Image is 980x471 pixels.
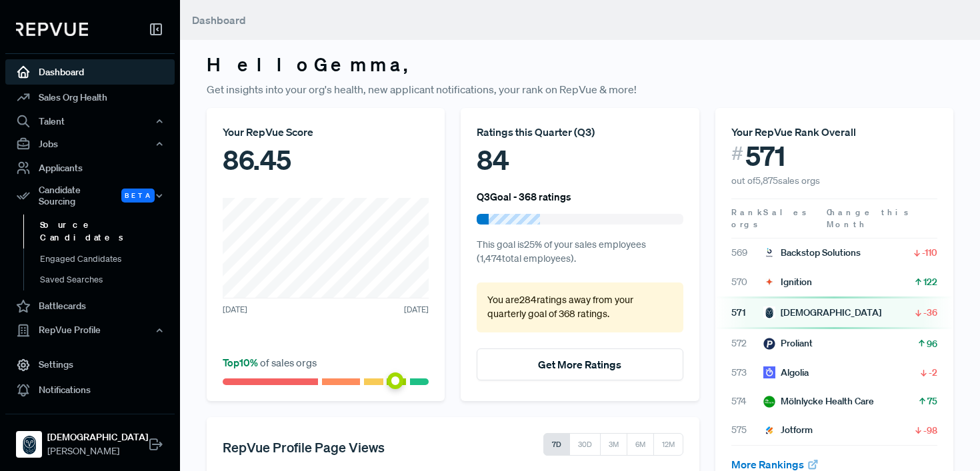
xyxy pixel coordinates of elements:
span: [PERSON_NAME] [47,444,148,458]
img: Samsara [763,306,775,318]
span: 571 [731,306,763,320]
span: 573 [731,366,763,380]
div: Algolia [763,366,809,380]
h6: Q3 Goal - 368 ratings [477,191,571,203]
img: Algolia [763,366,775,378]
span: 575 [731,423,763,437]
a: Samsara[DEMOGRAPHIC_DATA][PERSON_NAME] [5,414,175,464]
a: Battlecards [5,294,175,319]
a: Settings [5,352,175,378]
div: Jotform [763,423,813,437]
img: Backstop Solutions [763,247,775,259]
div: Proliant [763,336,813,350]
span: 571 [745,140,785,172]
h5: RepVue Profile Page Views [223,439,385,455]
img: Samsara [19,434,40,455]
span: 75 [927,394,937,408]
span: out of 5,875 sales orgs [731,175,820,187]
strong: [DEMOGRAPHIC_DATA] [47,430,148,444]
p: This goal is 25 % of your sales employees ( 1,474 total employees). [477,238,683,266]
img: RepVue [16,23,88,36]
a: Applicants [5,155,175,181]
span: of sales orgs [223,356,317,369]
a: Dashboard [5,59,175,85]
span: 570 [731,275,763,289]
span: 572 [731,336,763,350]
div: Candidate Sourcing [5,181,175,211]
button: 12M [653,433,683,456]
a: Notifications [5,378,175,403]
span: 574 [731,394,763,408]
div: [DEMOGRAPHIC_DATA] [763,306,881,320]
img: Ignition [763,276,775,288]
p: You are 284 ratings away from your quarterly goal of 368 ratings . [487,293,672,322]
a: Saved Searches [23,269,193,290]
button: RepVue Profile [5,319,175,342]
button: 30D [569,433,601,456]
div: Mölnlycke Health Care [763,394,874,408]
span: Dashboard [192,13,246,27]
div: 84 [477,140,683,180]
button: 3M [600,433,627,456]
button: Jobs [5,133,175,155]
span: [DATE] [404,304,429,316]
div: Backstop Solutions [763,246,861,260]
button: Get More Ratings [477,348,683,380]
img: Proliant [763,338,775,350]
span: Change this Month [827,207,911,230]
span: -110 [922,246,937,259]
a: More Rankings [731,458,819,471]
button: Candidate Sourcing Beta [5,181,175,211]
a: Source Candidates [23,215,193,248]
a: Sales Org Health [5,85,175,110]
span: Rank [731,207,763,219]
span: Sales orgs [731,207,809,230]
span: Top 10 % [223,356,260,369]
div: 86.45 [223,140,429,180]
span: Your RepVue Rank Overall [731,125,856,139]
div: Ignition [763,275,812,289]
h3: Hello Gemma , [207,53,953,76]
span: -36 [923,306,937,319]
div: Your RepVue Score [223,124,429,140]
a: Engaged Candidates [23,248,193,270]
p: Get insights into your org's health, new applicant notifications, your rank on RepVue & more! [207,81,953,97]
span: 122 [923,275,937,288]
span: Beta [121,189,155,203]
span: -98 [923,424,937,437]
span: # [731,140,743,167]
div: Ratings this Quarter ( Q3 ) [477,124,683,140]
button: Talent [5,110,175,133]
span: -2 [929,366,937,379]
span: 96 [927,337,937,350]
img: Jotform [763,424,775,436]
button: 7D [543,433,570,456]
span: [DATE] [223,304,247,316]
img: Mölnlycke Health Care [763,396,775,408]
button: 6M [627,433,654,456]
span: 569 [731,246,763,260]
